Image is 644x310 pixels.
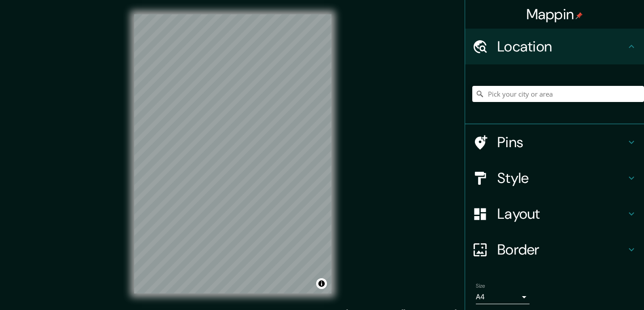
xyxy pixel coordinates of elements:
img: pin-icon.png [576,12,583,19]
input: Pick your city or area [472,86,644,102]
h4: Border [497,241,626,259]
h4: Location [497,38,626,55]
div: Style [465,160,644,196]
div: Border [465,232,644,268]
div: Location [465,29,644,64]
div: Pins [465,124,644,160]
div: Layout [465,196,644,232]
div: A4 [476,290,530,304]
h4: Pins [497,133,626,151]
canvas: Map [134,14,331,293]
h4: Mappin [526,5,583,23]
button: Toggle attribution [316,278,327,289]
label: Size [476,282,485,290]
h4: Layout [497,205,626,223]
h4: Style [497,169,626,187]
